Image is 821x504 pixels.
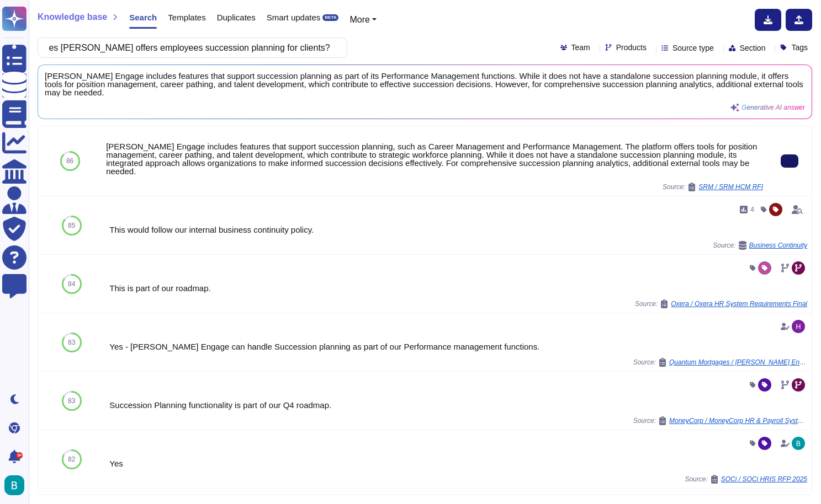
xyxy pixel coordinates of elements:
[68,281,75,287] span: 84
[349,15,369,24] span: More
[106,142,763,175] div: [PERSON_NAME] Engage includes features that support succession planning, such as Career Managemen...
[16,452,23,459] div: 9+
[792,320,805,333] img: user
[267,13,321,22] span: Smart updates
[44,38,336,57] input: Search a question or template...
[68,456,75,463] span: 82
[698,184,763,190] span: SRM / SRM HCM RFI
[791,44,808,51] span: Tags
[66,158,73,164] span: 86
[685,475,807,484] span: Source:
[633,416,807,425] span: Source:
[671,301,807,307] span: Oxera / Oxera HR System Requirements Final
[109,401,807,409] div: Succession Planning functionality is part of our Q4 roadmap.
[45,72,805,96] span: [PERSON_NAME] Engage includes features that support succession planning as part of its Performanc...
[749,242,807,249] span: Business Continuity
[740,44,766,52] span: Section
[68,398,75,404] span: 83
[68,222,75,229] span: 85
[635,299,807,308] span: Source:
[109,284,807,292] div: This is part of our roadmap.
[750,206,754,213] span: 4
[322,14,338,21] div: BETA
[4,475,24,495] img: user
[349,13,377,26] button: More
[669,359,807,366] span: Quantum Mortgages / [PERSON_NAME] Engage & UK Payroll - RSD-24655
[2,473,32,497] button: user
[571,44,590,51] span: Team
[38,13,107,22] span: Knowledge base
[109,459,807,468] div: Yes
[68,339,75,346] span: 83
[129,13,157,22] span: Search
[168,13,205,22] span: Templates
[669,417,807,424] span: MoneyCorp / MoneyCorp HR & Payroll System Requirements (2)
[792,437,805,450] img: user
[633,358,807,367] span: Source:
[616,44,647,51] span: Products
[741,104,805,111] span: Generative AI answer
[217,13,256,22] span: Duplicates
[672,44,714,52] span: Source type
[663,183,763,191] span: Source:
[109,342,807,351] div: Yes - [PERSON_NAME] Engage can handle Succession planning as part of our Performance management f...
[713,241,807,250] span: Source:
[721,476,807,482] span: SOCi / SOCi HRIS RFP 2025
[109,226,807,234] div: This would follow our internal business continuity policy.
